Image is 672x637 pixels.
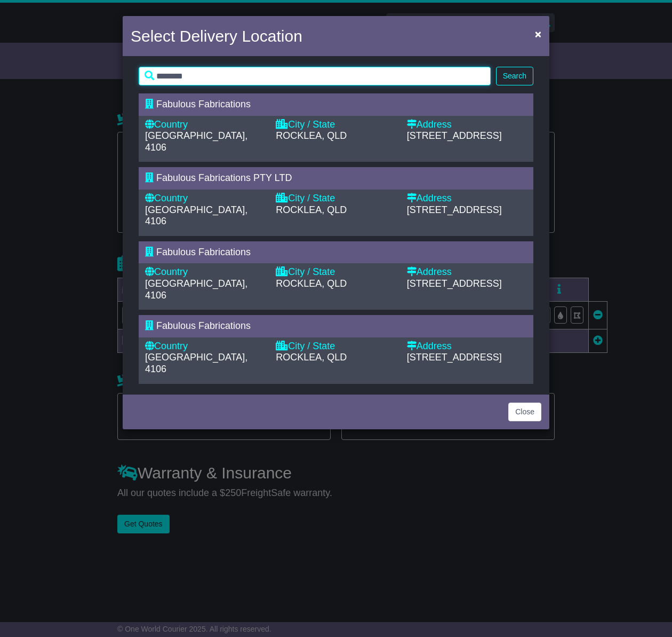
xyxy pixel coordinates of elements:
div: Address [407,341,527,352]
h4: Select Delivery Location [131,24,302,48]
div: Country [145,119,265,131]
div: City / State [276,119,396,131]
div: City / State [276,193,396,205]
button: Search [496,67,533,85]
span: ROCKLEA, QLD [276,205,347,215]
span: [GEOGRAPHIC_DATA], 4106 [145,278,247,301]
span: Fabulous Fabrications [156,320,251,331]
button: Close [530,23,547,45]
div: City / State [276,266,396,278]
span: [STREET_ADDRESS] [407,352,502,363]
span: [GEOGRAPHIC_DATA], 4106 [145,352,247,374]
div: Country [145,193,265,205]
span: Fabulous Fabrications [156,99,251,109]
span: Fabulous Fabrications [156,247,251,257]
span: Fabulous Fabrications PTY LTD [156,172,292,183]
div: Address [407,266,527,278]
span: [GEOGRAPHIC_DATA], 4106 [145,130,247,153]
span: ROCKLEA, QLD [276,352,347,363]
span: × [535,28,541,40]
div: Address [407,193,527,205]
div: Address [407,119,527,131]
div: Country [145,266,265,278]
div: City / State [276,341,396,352]
span: [STREET_ADDRESS] [407,130,502,141]
span: [GEOGRAPHIC_DATA], 4106 [145,205,247,227]
span: [STREET_ADDRESS] [407,278,502,289]
div: Country [145,341,265,352]
span: ROCKLEA, QLD [276,130,347,141]
span: [STREET_ADDRESS] [407,205,502,215]
button: Close [508,403,541,421]
span: ROCKLEA, QLD [276,278,347,289]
